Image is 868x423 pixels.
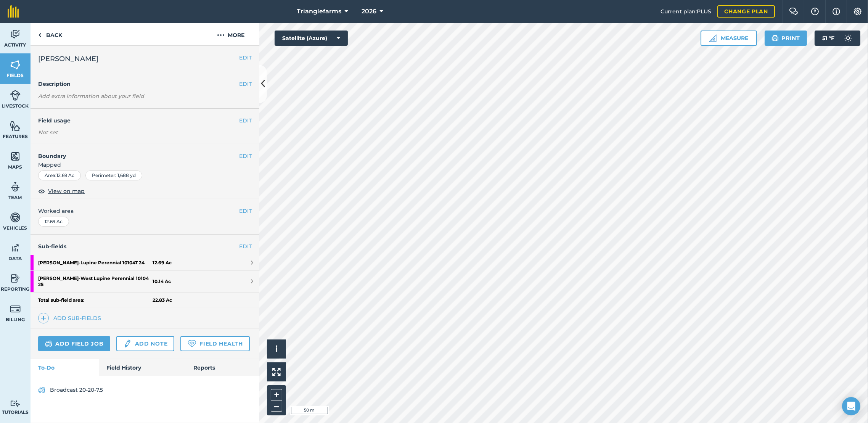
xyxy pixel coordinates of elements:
a: Field Health [180,336,249,351]
h4: Field usage [38,116,239,125]
img: svg+xml;base64,PHN2ZyB4bWxucz0iaHR0cDovL3d3dy53My5vcmcvMjAwMC9zdmciIHdpZHRoPSI1NiIgaGVpZ2h0PSI2MC... [10,120,21,132]
a: Add sub-fields [38,313,104,323]
h4: Sub-fields [31,242,259,251]
img: svg+xml;base64,PHN2ZyB4bWxucz0iaHR0cDovL3d3dy53My5vcmcvMjAwMC9zdmciIHdpZHRoPSI1NiIgaGVpZ2h0PSI2MC... [10,151,21,162]
h4: Boundary [31,144,239,160]
img: svg+xml;base64,PD94bWwgdmVyc2lvbj0iMS4wIiBlbmNvZGluZz0idXRmLTgiPz4KPCEtLSBHZW5lcmF0b3I6IEFkb2JlIE... [38,385,45,394]
img: svg+xml;base64,PD94bWwgdmVyc2lvbj0iMS4wIiBlbmNvZGluZz0idXRmLTgiPz4KPCEtLSBHZW5lcmF0b3I6IEFkb2JlIE... [10,212,21,223]
button: EDIT [239,152,252,160]
strong: 22.83 Ac [153,297,172,303]
img: svg+xml;base64,PD94bWwgdmVyc2lvbj0iMS4wIiBlbmNvZGluZz0idXRmLTgiPz4KPCEtLSBHZW5lcmF0b3I6IEFkb2JlIE... [123,339,132,348]
span: Current plan : PLUS [661,7,711,16]
a: Reports [186,359,259,376]
img: svg+xml;base64,PD94bWwgdmVyc2lvbj0iMS4wIiBlbmNvZGluZz0idXRmLTgiPz4KPCEtLSBHZW5lcmF0b3I6IEFkb2JlIE... [10,181,21,193]
span: 51 ° F [822,31,834,46]
img: svg+xml;base64,PHN2ZyB4bWxucz0iaHR0cDovL3d3dy53My5vcmcvMjAwMC9zdmciIHdpZHRoPSI5IiBoZWlnaHQ9IjI0Ii... [38,31,42,40]
button: More [202,23,259,45]
span: Worked area [38,207,252,215]
div: Perimeter : 1,688 yd [85,170,142,180]
img: svg+xml;base64,PD94bWwgdmVyc2lvbj0iMS4wIiBlbmNvZGluZz0idXRmLTgiPz4KPCEtLSBHZW5lcmF0b3I6IEFkb2JlIE... [841,31,856,46]
button: Measure [701,31,757,46]
a: Change plan [717,5,775,18]
button: i [267,339,286,359]
h4: Description [38,80,252,88]
img: svg+xml;base64,PD94bWwgdmVyc2lvbj0iMS4wIiBlbmNvZGluZz0idXRmLTgiPz4KPCEtLSBHZW5lcmF0b3I6IEFkb2JlIE... [10,303,21,315]
button: EDIT [239,207,252,215]
img: A question mark icon [810,8,820,15]
button: EDIT [239,116,252,125]
img: svg+xml;base64,PHN2ZyB4bWxucz0iaHR0cDovL3d3dy53My5vcmcvMjAwMC9zdmciIHdpZHRoPSIxNCIgaGVpZ2h0PSIyNC... [41,314,46,323]
img: svg+xml;base64,PHN2ZyB4bWxucz0iaHR0cDovL3d3dy53My5vcmcvMjAwMC9zdmciIHdpZHRoPSIxOCIgaGVpZ2h0PSIyNC... [38,187,45,196]
img: svg+xml;base64,PHN2ZyB4bWxucz0iaHR0cDovL3d3dy53My5vcmcvMjAwMC9zdmciIHdpZHRoPSIxOSIgaGVpZ2h0PSIyNC... [772,34,779,43]
button: 51 °F [815,31,860,46]
a: [PERSON_NAME]-West Lupine Perennial 10104 2510.14 Ac [31,271,259,292]
strong: 12.69 Ac [153,260,172,266]
img: svg+xml;base64,PD94bWwgdmVyc2lvbj0iMS4wIiBlbmNvZGluZz0idXRmLTgiPz4KPCEtLSBHZW5lcmF0b3I6IEFkb2JlIE... [10,90,21,101]
button: Satellite (Azure) [275,31,348,46]
span: [PERSON_NAME] [38,53,98,64]
img: svg+xml;base64,PD94bWwgdmVyc2lvbj0iMS4wIiBlbmNvZGluZz0idXRmLTgiPz4KPCEtLSBHZW5lcmF0b3I6IEFkb2JlIE... [10,242,21,254]
div: Not set [38,129,252,136]
a: EDIT [239,242,252,251]
button: Print [765,31,807,46]
a: Field History [99,359,185,376]
img: svg+xml;base64,PD94bWwgdmVyc2lvbj0iMS4wIiBlbmNvZGluZz0idXRmLTgiPz4KPCEtLSBHZW5lcmF0b3I6IEFkb2JlIE... [10,29,21,40]
img: svg+xml;base64,PHN2ZyB4bWxucz0iaHR0cDovL3d3dy53My5vcmcvMjAwMC9zdmciIHdpZHRoPSI1NiIgaGVpZ2h0PSI2MC... [10,59,21,71]
img: svg+xml;base64,PD94bWwgdmVyc2lvbj0iMS4wIiBlbmNvZGluZz0idXRmLTgiPz4KPCEtLSBHZW5lcmF0b3I6IEFkb2JlIE... [10,273,21,284]
strong: Total sub-field area: [38,297,153,303]
div: Open Intercom Messenger [842,397,860,415]
div: 12.69 Ac [38,217,69,227]
img: svg+xml;base64,PHN2ZyB4bWxucz0iaHR0cDovL3d3dy53My5vcmcvMjAwMC9zdmciIHdpZHRoPSIyMCIgaGVpZ2h0PSIyNC... [217,31,225,40]
a: Back [31,23,70,45]
a: [PERSON_NAME]-Lupine Perennial 10104T 2412.69 Ac [31,255,259,270]
img: Two speech bubbles overlapping with the left bubble in the forefront [789,8,798,15]
a: Add note [116,336,174,351]
em: Add extra information about your field [38,93,144,100]
span: Mapped [31,161,259,169]
strong: 10.14 Ac [153,278,171,285]
span: View on map [48,187,85,195]
button: – [271,400,282,412]
img: Four arrows, one pointing top left, one top right, one bottom right and the last bottom left [272,368,281,376]
img: svg+xml;base64,PHN2ZyB4bWxucz0iaHR0cDovL3d3dy53My5vcmcvMjAwMC9zdmciIHdpZHRoPSIxNyIgaGVpZ2h0PSIxNy... [833,7,840,16]
a: Broadcast 20-20-7.5 [38,384,252,396]
img: svg+xml;base64,PD94bWwgdmVyc2lvbj0iMS4wIiBlbmNvZGluZz0idXRmLTgiPz4KPCEtLSBHZW5lcmF0b3I6IEFkb2JlIE... [10,400,21,407]
a: Add field job [38,336,110,351]
span: 2026 [362,7,376,16]
a: To-Do [31,359,99,376]
button: View on map [38,187,85,196]
span: Trianglefarms [297,7,341,16]
img: fieldmargin Logo [8,5,19,18]
div: Area : 12.69 Ac [38,170,81,180]
button: + [271,389,282,400]
img: A cog icon [853,8,862,15]
strong: [PERSON_NAME] - Lupine Perennial 10104T 24 [38,255,153,270]
button: EDIT [239,80,252,88]
span: i [275,344,278,354]
img: Ruler icon [709,34,717,42]
button: EDIT [239,53,252,62]
strong: [PERSON_NAME] - West Lupine Perennial 10104 25 [38,271,153,292]
img: svg+xml;base64,PD94bWwgdmVyc2lvbj0iMS4wIiBlbmNvZGluZz0idXRmLTgiPz4KPCEtLSBHZW5lcmF0b3I6IEFkb2JlIE... [45,339,52,348]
